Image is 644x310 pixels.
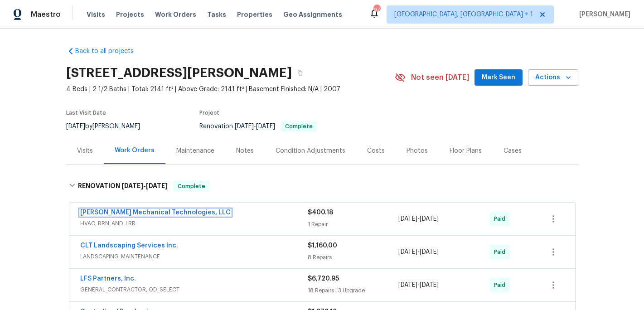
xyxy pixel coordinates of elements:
span: - [121,183,168,189]
span: [DATE] [235,123,254,130]
div: 8 Repairs [308,253,399,262]
span: $6,720.95 [308,276,339,282]
span: [GEOGRAPHIC_DATA], [GEOGRAPHIC_DATA] + 1 [394,10,533,19]
span: Tasks [207,11,226,18]
div: Condition Adjustments [276,146,345,155]
span: Geo Assignments [283,10,342,19]
a: CLT Landscaping Services Inc. [80,242,178,249]
span: HVAC, BRN_AND_LRR [80,219,308,228]
span: Paid [494,247,509,257]
button: Mark Seen [475,69,523,86]
span: [DATE] [398,282,417,288]
span: Complete [281,124,316,129]
span: - [398,214,439,223]
span: LANDSCAPING_MAINTENANCE [80,252,308,261]
div: Maintenance [176,146,214,155]
div: Floor Plans [450,146,482,155]
a: Back to all projects [66,47,153,56]
div: Work Orders [115,146,155,155]
span: - [398,247,439,257]
span: $400.18 [308,209,333,216]
div: by [PERSON_NAME] [66,121,151,132]
div: 1 Repair [308,220,399,229]
span: [DATE] [66,123,85,130]
div: 18 Repairs | 3 Upgrade [308,286,399,295]
span: Project [199,110,219,116]
button: Actions [528,69,578,86]
div: RENOVATION [DATE]-[DATE]Complete [66,172,578,201]
span: Maestro [31,10,61,19]
span: Last Visit Date [66,110,106,116]
span: Visits [87,10,105,19]
span: Complete [174,182,209,191]
a: [PERSON_NAME] Mechanical Technologies, LLC [80,209,231,216]
span: [DATE] [398,216,417,222]
span: [DATE] [146,183,168,189]
span: $1,160.00 [308,242,337,249]
span: - [235,123,275,130]
span: Paid [494,214,509,223]
span: [DATE] [420,249,439,255]
span: Actions [535,72,571,83]
div: 97 [373,5,380,15]
span: - [398,281,439,290]
span: [PERSON_NAME] [576,10,630,19]
button: Copy Address [292,65,308,81]
h6: RENOVATION [78,181,168,192]
h2: [STREET_ADDRESS][PERSON_NAME] [66,68,292,77]
span: Properties [237,10,272,19]
span: [DATE] [121,183,143,189]
div: Notes [236,146,254,155]
div: Visits [77,146,93,155]
span: [DATE] [420,216,439,222]
span: Renovation [199,123,317,130]
span: [DATE] [398,249,417,255]
span: Not seen [DATE] [411,73,469,82]
span: Work Orders [155,10,196,19]
a: LFS Partners, Inc. [80,276,136,282]
span: [DATE] [256,123,275,130]
div: Photos [407,146,428,155]
span: Mark Seen [482,72,515,83]
span: 4 Beds | 2 1/2 Baths | Total: 2141 ft² | Above Grade: 2141 ft² | Basement Finished: N/A | 2007 [66,85,395,94]
div: Costs [367,146,385,155]
span: Paid [494,281,509,290]
span: GENERAL_CONTRACTOR, OD_SELECT [80,285,308,294]
span: [DATE] [420,282,439,288]
span: Projects [116,10,144,19]
div: Cases [504,146,522,155]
